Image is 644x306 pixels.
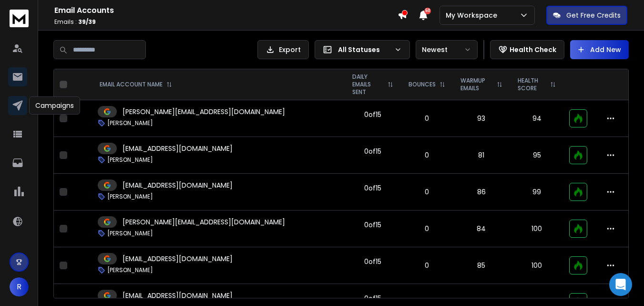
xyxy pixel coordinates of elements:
[407,114,447,123] p: 0
[570,40,629,59] button: Add New
[407,261,447,270] p: 0
[453,137,511,174] td: 81
[107,193,153,200] p: [PERSON_NAME]
[123,107,285,116] p: [PERSON_NAME][EMAIL_ADDRESS][DOMAIN_NAME]
[100,81,172,88] div: EMAIL ACCOUNT NAME
[54,5,398,16] h1: Email Accounts
[107,266,153,274] p: [PERSON_NAME]
[510,137,563,174] td: 95
[453,174,511,211] td: 86
[409,81,436,88] p: BOUNCES
[510,247,563,284] td: 100
[338,45,390,54] p: All Statuses
[407,150,447,160] p: 0
[10,277,29,296] button: R
[510,211,563,247] td: 100
[546,6,627,25] button: Get Free Credits
[364,147,381,156] div: 0 of 15
[29,96,80,115] div: Campaigns
[510,100,563,137] td: 94
[364,183,381,193] div: 0 of 15
[123,144,233,153] p: [EMAIL_ADDRESS][DOMAIN_NAME]
[510,174,563,211] td: 99
[123,217,285,227] p: [PERSON_NAME][EMAIL_ADDRESS][DOMAIN_NAME]
[107,230,153,237] p: [PERSON_NAME]
[518,77,546,92] p: HEALTH SCORE
[352,73,383,96] p: DAILY EMAILS SENT
[424,8,431,14] span: 50
[453,247,511,284] td: 85
[453,100,511,137] td: 93
[364,294,381,303] div: 0 of 15
[54,18,398,26] p: Emails :
[416,40,478,59] button: Newest
[364,257,381,266] div: 0 of 15
[364,110,381,119] div: 0 of 15
[123,291,233,300] p: [EMAIL_ADDRESS][DOMAIN_NAME]
[107,119,153,127] p: [PERSON_NAME]
[257,40,309,59] button: Export
[407,187,447,197] p: 0
[609,273,632,296] div: Open Intercom Messenger
[78,18,96,26] span: 39 / 39
[510,45,556,54] p: Health Check
[123,180,233,190] p: [EMAIL_ADDRESS][DOMAIN_NAME]
[10,10,29,27] img: logo
[407,224,447,233] p: 0
[364,220,381,230] div: 0 of 15
[446,11,501,20] p: My Workspace
[107,156,153,164] p: [PERSON_NAME]
[460,77,493,92] p: WARMUP EMAILS
[123,254,233,264] p: [EMAIL_ADDRESS][DOMAIN_NAME]
[566,11,621,20] p: Get Free Credits
[453,211,511,247] td: 84
[490,40,564,59] button: Health Check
